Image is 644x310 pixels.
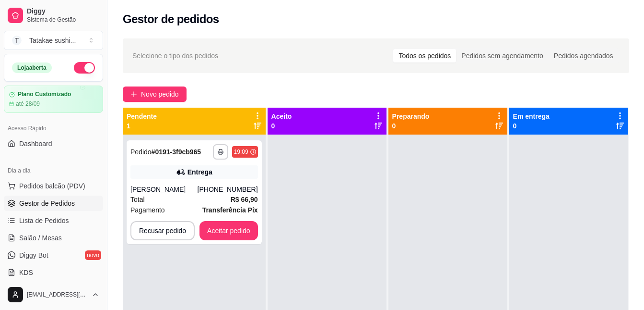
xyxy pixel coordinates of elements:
[74,62,95,74] button: Alterar Status
[4,248,103,263] a: Diggy Botnovo
[4,4,103,27] a: DiggySistema de Gestão
[12,36,22,45] span: T
[271,121,292,131] p: 0
[4,178,103,194] button: Pedidos balcão (PDV)
[141,89,179,99] span: Novo pedido
[393,49,456,62] div: Todos os pedidos
[4,31,103,50] button: Select a team
[123,12,219,27] h2: Gestor de pedidos
[4,86,103,113] a: Plano Customizadoaté 28/09
[19,233,62,243] span: Salão / Mesas
[187,167,212,177] div: Entrega
[12,62,52,73] div: Loja aberta
[18,91,71,98] article: Plano Customizado
[19,139,52,149] span: Dashboard
[152,148,201,156] strong: # 0191-3f9cb965
[4,230,103,246] a: Salão / Mesas
[123,87,187,102] button: Novo pedido
[27,16,99,24] span: Sistema de Gestão
[29,36,76,45] div: Tatakae sushi ...
[4,196,103,211] a: Gestor de Pedidos
[27,7,99,16] span: Diggy
[19,216,69,225] span: Lista de Pedidos
[271,112,292,121] p: Aceito
[4,283,103,306] button: [EMAIL_ADDRESS][DOMAIN_NAME]
[4,265,103,280] a: KDS
[130,148,152,156] span: Pedido
[4,213,103,228] a: Lista de Pedidos
[4,121,103,136] div: Acesso Rápido
[199,221,258,240] button: Aceitar pedido
[513,121,550,131] p: 0
[513,112,550,121] p: Em entrega
[456,49,548,62] div: Pedidos sem agendamento
[4,136,103,151] a: Dashboard
[16,100,40,108] article: até 28/09
[549,49,619,62] div: Pedidos agendados
[231,196,258,203] strong: R$ 66,90
[130,221,195,240] button: Recusar pedido
[127,112,157,121] p: Pendente
[202,206,258,214] strong: Transferência Pix
[27,291,88,298] span: [EMAIL_ADDRESS][DOMAIN_NAME]
[132,50,218,61] span: Selecione o tipo dos pedidos
[130,185,198,194] div: [PERSON_NAME]
[392,112,430,121] p: Preparando
[19,268,33,277] span: KDS
[130,194,145,205] span: Total
[127,121,157,131] p: 1
[198,185,258,194] div: [PHONE_NUMBER]
[234,148,248,156] div: 19:09
[19,181,85,191] span: Pedidos balcão (PDV)
[130,91,137,98] span: plus
[4,163,103,178] div: Dia a dia
[130,205,165,215] span: Pagamento
[19,250,48,260] span: Diggy Bot
[392,121,430,131] p: 0
[19,198,75,208] span: Gestor de Pedidos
